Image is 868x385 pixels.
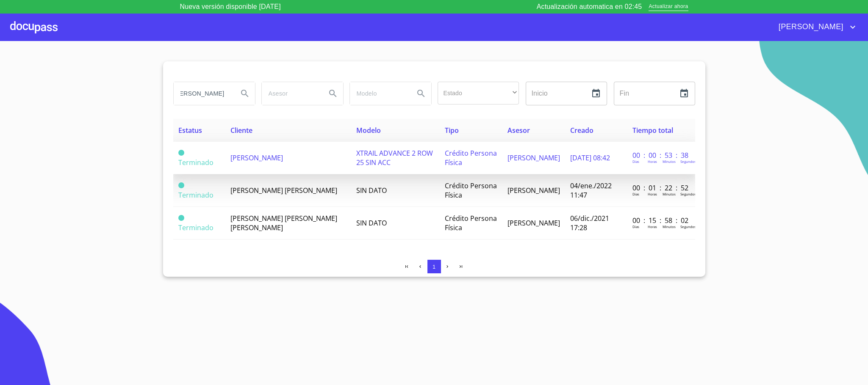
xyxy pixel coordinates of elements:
[570,126,593,135] span: Creado
[178,182,184,188] span: Terminado
[570,181,612,200] span: 04/ene./2022 11:47
[632,151,690,160] p: 00 : 00 : 53 : 38
[178,158,214,167] span: Terminado
[772,20,848,34] span: [PERSON_NAME]
[632,159,639,164] p: Dias
[507,218,560,228] span: [PERSON_NAME]
[356,126,381,135] span: Modelo
[178,223,214,232] span: Terminado
[445,214,497,232] span: Crédito Persona Física
[648,224,657,229] p: Horas
[174,82,231,105] input: search
[507,186,560,195] span: [PERSON_NAME]
[356,218,387,228] span: SIN DATO
[632,224,639,229] p: Dias
[507,126,530,135] span: Asesor
[680,224,696,229] p: Segundos
[507,153,560,162] span: [PERSON_NAME]
[235,83,255,104] button: Search
[427,260,441,273] button: 1
[663,159,676,164] p: Minutos
[178,215,184,221] span: Terminado
[649,3,688,11] span: Actualizar ahora
[356,148,433,167] span: XTRAIL ADVANCE 2 ROW 25 SIN ACC
[356,186,387,195] span: SIN DATO
[178,190,214,200] span: Terminado
[350,82,408,105] input: search
[230,214,337,232] span: [PERSON_NAME] [PERSON_NAME] [PERSON_NAME]
[570,153,610,162] span: [DATE] 08:42
[663,224,676,229] p: Minutos
[178,126,202,135] span: Estatus
[230,153,283,162] span: [PERSON_NAME]
[632,216,690,225] p: 00 : 15 : 58 : 02
[632,183,690,192] p: 00 : 01 : 22 : 52
[433,264,435,270] span: 1
[438,82,519,104] div: ​
[180,2,281,12] p: Nueva versión disponible [DATE]
[632,192,639,196] p: Dias
[632,126,673,135] span: Tiempo total
[680,192,696,196] p: Segundos
[570,214,609,232] span: 06/dic./2021 17:28
[648,159,657,164] p: Horas
[680,159,696,164] p: Segundos
[323,83,343,104] button: Search
[648,192,657,196] p: Horas
[445,148,497,167] span: Crédito Persona Física
[663,192,676,196] p: Minutos
[445,181,497,200] span: Crédito Persona Física
[772,20,858,34] button: account of current user
[178,150,184,156] span: Terminado
[230,186,337,195] span: [PERSON_NAME] [PERSON_NAME]
[262,82,319,105] input: search
[230,126,252,135] span: Cliente
[411,83,431,104] button: Search
[537,2,642,12] p: Actualización automatica en 02:45
[445,126,459,135] span: Tipo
